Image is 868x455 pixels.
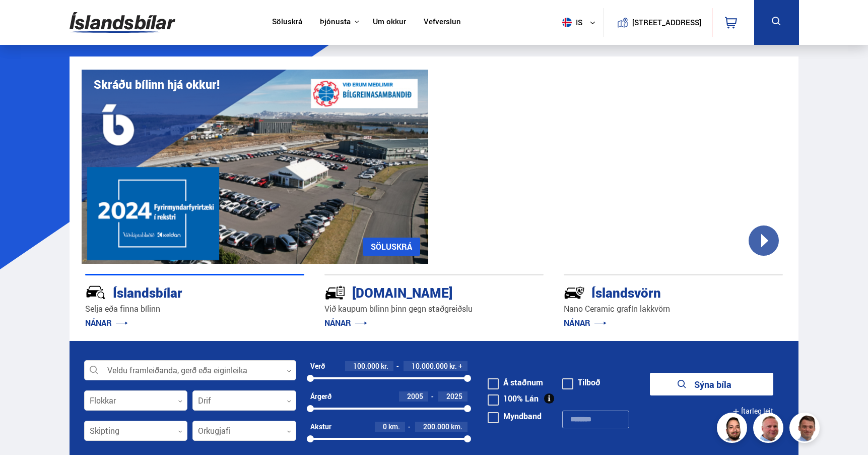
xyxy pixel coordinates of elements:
[85,317,128,328] a: NÁNAR
[85,283,269,301] div: Íslandsbílar
[458,362,462,370] span: +
[609,8,707,37] a: [STREET_ADDRESS]
[558,8,604,37] button: is
[562,378,600,386] label: Tilboð
[732,400,773,423] button: Ítarleg leit
[82,70,428,264] img: eKx6w-_Home_640_.png
[373,17,406,28] a: Um okkur
[488,412,542,420] label: Myndband
[381,362,388,370] span: kr.
[718,414,749,444] img: nhp88E3Fdnt1Opn2.png
[94,78,220,91] h1: Skráðu bílinn hjá okkur!
[8,4,38,34] button: Opna LiveChat spjallviðmót
[488,378,543,386] label: Á staðnum
[310,392,331,401] div: Árgerð
[451,423,462,431] span: km.
[70,6,175,39] img: G0Ugv5HjCgRt.svg
[488,394,539,403] label: 100% Lán
[310,362,325,370] div: Verð
[324,283,508,301] div: [DOMAIN_NAME]
[650,373,773,395] button: Sýna bíla
[636,18,698,27] button: [STREET_ADDRESS]
[755,414,785,444] img: siFngHWaQ9KaOqBr.png
[320,17,351,27] button: Þjónusta
[85,282,106,303] img: JRvxyua_JYH6wB4c.svg
[446,391,462,401] span: 2025
[423,422,449,431] span: 200.000
[564,282,585,303] img: -Svtn6bYgwAsiwNX.svg
[424,17,461,28] a: Vefverslun
[564,317,607,328] a: NÁNAR
[85,303,304,315] p: Selja eða finna bílinn
[388,423,400,431] span: km.
[564,303,783,315] p: Nano Ceramic grafín lakkvörn
[324,282,346,303] img: tr5P-W3DuiFaO7aO.svg
[324,303,544,315] p: Við kaupum bílinn þinn gegn staðgreiðslu
[353,361,379,371] span: 100.000
[562,18,572,27] img: svg+xml;base64,PHN2ZyB4bWxucz0iaHR0cDovL3d3dy53My5vcmcvMjAwMC9zdmciIHdpZHRoPSI1MTIiIGhlaWdodD0iNT...
[791,414,821,444] img: FbJEzSuNWCJXmdc-.webp
[383,422,387,431] span: 0
[449,362,457,370] span: kr.
[558,18,583,27] span: is
[272,17,302,28] a: Söluskrá
[310,423,331,431] div: Akstur
[324,317,367,328] a: NÁNAR
[412,361,448,371] span: 10.000.000
[407,391,423,401] span: 2005
[564,283,747,301] div: Íslandsvörn
[363,238,420,256] a: SÖLUSKRÁ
